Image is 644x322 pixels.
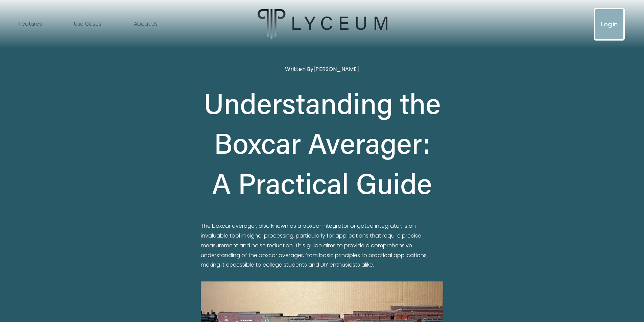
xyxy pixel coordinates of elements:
div: Written By [285,67,359,72]
a: About Us [134,19,158,29]
a: Login [594,8,625,41]
span: Features [19,19,42,29]
a: folder dropdown [19,19,42,29]
a: [PERSON_NAME] [313,65,359,73]
p: The boxcar averager, also known as a boxcar integrator or gated integrator, is an invaluable tool... [201,221,443,270]
span: Use Cases [74,19,101,29]
h1: Understanding the Boxcar Averager: A Practical Guide [201,83,443,203]
a: folder dropdown [74,19,101,29]
img: Lyceum [258,9,388,39]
